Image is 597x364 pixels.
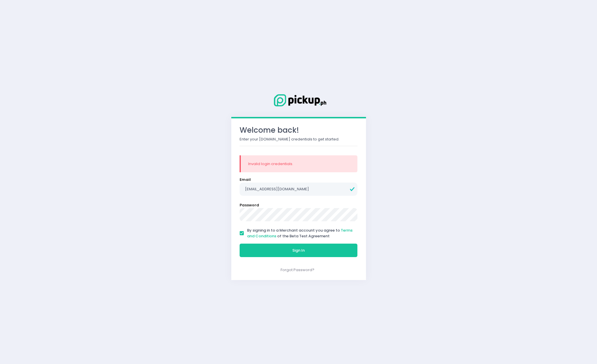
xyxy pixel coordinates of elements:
span: Sign In [292,248,305,253]
a: Terms and Conditions [247,228,353,239]
p: Enter your [DOMAIN_NAME] credentials to get started. [240,136,358,142]
img: Logo [270,93,327,107]
div: Invalid login credentials. [248,161,350,167]
label: Email [240,177,251,183]
button: Sign In [240,244,358,257]
label: Password [240,202,259,208]
input: Email [240,183,358,196]
h3: Welcome back! [240,126,358,135]
a: Forgot Password? [281,267,314,273]
span: By signing in to a Merchant account you agree to of the Beta Test Agreement [247,228,353,239]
